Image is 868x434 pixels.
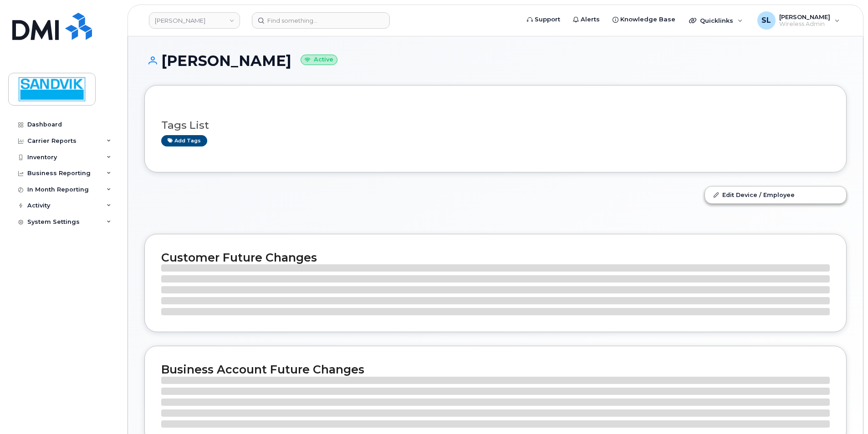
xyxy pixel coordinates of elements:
h3: Tags List [161,120,830,131]
small: Active [301,55,337,65]
a: Edit Device / Employee [705,187,846,203]
h2: Customer Future Changes [161,251,830,264]
a: Add tags [161,135,207,146]
h1: [PERSON_NAME] [144,53,847,69]
h2: Business Account Future Changes [161,363,830,376]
